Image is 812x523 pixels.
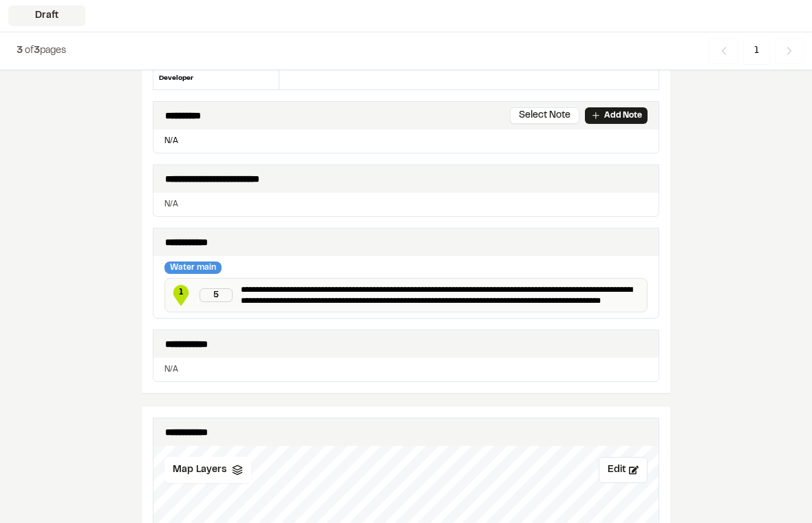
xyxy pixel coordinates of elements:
button: Select Note [510,107,579,124]
span: 1 [744,38,769,64]
nav: Navigation [709,38,804,64]
span: Map Layers [173,462,226,478]
p: Add Note [604,109,642,122]
span: 3 [17,47,23,55]
div: Water main [164,261,222,274]
div: Draft [8,6,85,26]
p: N/A [164,363,648,376]
span: 3 [34,47,40,55]
button: Edit [599,457,648,483]
div: 5 [200,288,233,302]
div: Developer [153,67,279,89]
p: N/A [164,198,648,211]
span: 1 [171,286,191,299]
p: N/A [159,135,653,147]
p: of pages [17,43,66,58]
